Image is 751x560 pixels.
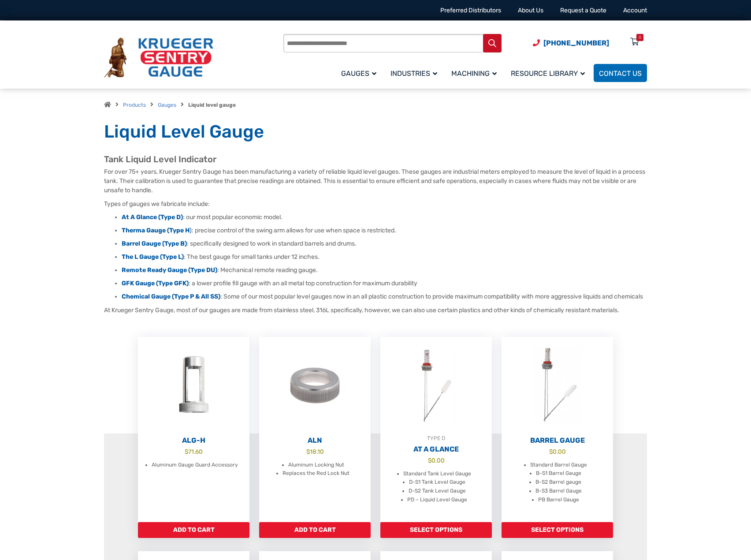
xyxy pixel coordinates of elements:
[185,448,188,455] span: $
[336,63,385,83] a: Gauges
[599,69,642,78] span: Contact Us
[623,7,647,14] a: Account
[138,522,249,538] a: Add to cart: “ALG-H”
[259,522,371,538] a: Add to cart: “ALN”
[549,448,553,455] span: $
[122,280,189,287] a: GFK Gauge (Type GFK)
[122,227,190,234] strong: Therma Gauge (Type H
[502,337,613,434] img: Barrel Gauge
[535,478,581,487] li: B-S2 Barrel gauge
[403,470,471,478] li: Standard Tank Level Gauge
[122,253,184,261] a: The L Gauge (Type L)
[122,213,647,222] li: : our most popular economic model.
[440,7,501,14] a: Preferred Distributors
[518,7,543,14] a: About Us
[138,436,249,445] h2: ALG-H
[104,199,647,209] p: Types of gauges we fabricate include:
[259,436,371,445] h2: ALN
[535,487,582,496] li: B-S3 Barrel Gauge
[549,448,566,455] bdi: 0.00
[288,461,344,470] li: Aluminum Locking Nut
[122,253,647,261] li: : The best gauge for small tanks under 12 inches.
[122,226,647,235] li: : precise control of the swing arm allows for use when space is restricted.
[511,69,585,78] span: Resource Library
[123,102,146,108] a: Products
[122,266,217,274] a: Remote Ready Gauge (Type DU)
[122,292,647,301] li: : Some of our most popular level gauges now in an all plastic construction to provide maximum com...
[639,34,641,41] div: 0
[306,448,324,455] bdi: 18.10
[380,337,492,522] a: TYPE DAt A Glance $0.00 Standard Tank Level Gauge D-S1 Tank Level Gauge D-S2 Tank Level Gauge PD ...
[122,240,187,247] a: Barrel Gauge (Type B)
[446,63,506,83] a: Machining
[380,337,492,434] img: At A Glance
[538,496,579,504] li: PB Barrel Gauge
[380,445,492,454] h2: At A Glance
[428,457,431,464] span: $
[560,7,606,14] a: Request a Quote
[283,469,349,478] li: Replaces the Red Lock Nut
[341,69,376,78] span: Gauges
[138,337,249,434] img: ALG-OF
[428,457,445,464] bdi: 0.00
[502,436,613,445] h2: Barrel Gauge
[158,102,176,108] a: Gauges
[104,37,213,78] img: Krueger Sentry Gauge
[259,337,371,434] img: ALN
[409,478,465,487] li: D-S1 Tank Level Gauge
[122,239,647,248] li: : specifically designed to work in standard barrels and drums.
[407,496,467,504] li: PD – Liquid Level Gauge
[533,37,609,49] a: Phone Number (920) 434-8860
[530,461,587,470] li: Standard Barrel Gauge
[104,167,647,195] p: For over 75+ years, Krueger Sentry Gauge has been manufacturing a variety of reliable liquid leve...
[385,63,446,83] a: Industries
[409,487,466,496] li: D-S2 Tank Level Gauge
[185,448,203,455] bdi: 71.60
[506,63,594,83] a: Resource Library
[122,293,220,300] a: Chemical Gauge (Type P & All SS)
[122,213,183,221] a: At A Glance (Type D)
[104,306,647,315] p: At Krueger Sentry Gauge, most of our gauges are made from stainless steel, 316L specifically, how...
[104,121,647,143] h1: Liquid Level Gauge
[122,227,192,234] a: Therma Gauge (Type H)
[380,522,492,538] a: Add to cart: “At A Glance”
[122,279,647,288] li: : a lower profile fill gauge with an all metal top construction for maximum durability
[502,337,613,522] a: Barrel Gauge $0.00 Standard Barrel Gauge B-S1 Barrel Gauge B-S2 Barrel gauge B-S3 Barrel Gauge PB...
[122,266,647,275] li: : Mechanical remote reading gauge.
[138,337,249,522] a: ALG-H $71.60 Aluminum Gauge Guard Accessory
[536,469,581,478] li: B-S1 Barrel Gauge
[390,69,437,78] span: Industries
[104,154,647,165] h2: Tank Liquid Level Indicator
[594,64,647,82] a: Contact Us
[380,434,492,443] div: TYPE D
[152,461,238,470] li: Aluminum Gauge Guard Accessory
[306,448,310,455] span: $
[451,69,497,78] span: Machining
[188,102,236,108] strong: Liquid level gauge
[259,337,371,522] a: ALN $18.10 Aluminum Locking Nut Replaces the Red Lock Nut
[543,39,609,47] span: [PHONE_NUMBER]
[502,522,613,538] a: Add to cart: “Barrel Gauge”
